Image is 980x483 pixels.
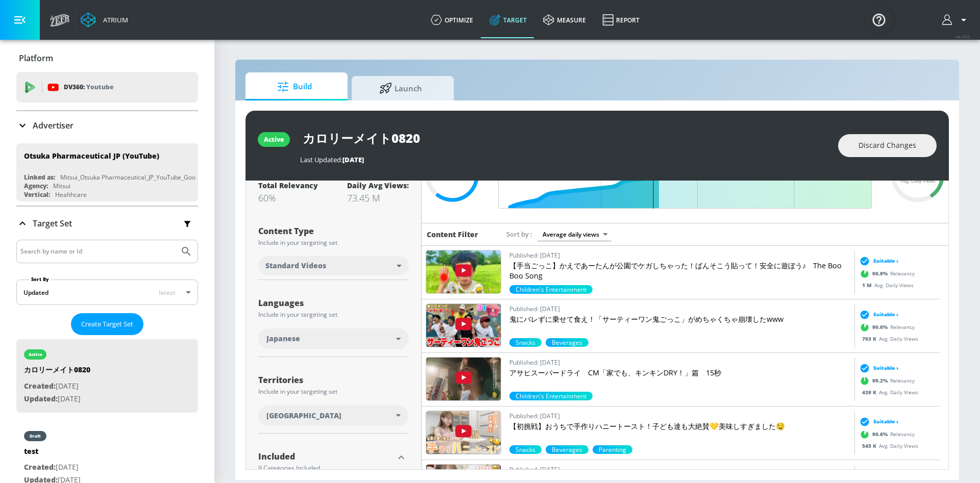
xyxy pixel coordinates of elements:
div: Healthcare [55,190,87,199]
p: Published: [DATE] [509,411,850,421]
div: Linked as: [24,173,55,182]
div: Total Relevancy [258,181,318,190]
p: Published: [DATE] [509,464,850,475]
span: Snacks [509,445,542,454]
span: Suitable › [873,418,898,425]
div: Agency: [24,182,48,190]
span: 439 K [862,388,879,395]
p: Youtube [86,82,113,92]
div: 50.0% [546,445,589,454]
span: Suitable › [873,364,898,372]
span: Japanese [266,334,300,344]
div: 9 Categories Included [258,465,394,471]
span: Children's Entertainment [509,285,593,294]
a: measure [535,2,594,38]
div: Avg. Daily Views [857,388,918,396]
div: 50.0% [593,445,632,454]
div: Atrium [99,15,128,24]
div: Average daily views [537,227,611,241]
input: Final Threshold [493,143,877,209]
span: Beverages [546,445,589,454]
span: Children's Entertainment [509,392,593,400]
img: B8Y8A0GlJMM [426,358,501,400]
div: active [29,352,42,357]
div: Japanese [258,328,409,349]
input: Search by name or Id [20,245,175,258]
span: [GEOGRAPHIC_DATA] [266,411,341,421]
span: Sort by [506,230,532,239]
span: 703 K [862,335,879,342]
span: Suitable › [873,311,898,318]
span: v 4.24.0 [955,34,970,39]
div: 73.45 M [347,192,409,204]
div: DV360: Youtube [16,72,198,103]
p: Target Set [33,218,72,229]
p: [DATE] [24,380,90,393]
span: 545 K [862,442,879,449]
div: Relevancy [857,373,915,388]
span: Create Target Set [81,318,133,330]
div: Relevancy [857,266,915,281]
div: Avg. Daily Views [857,335,918,342]
span: 99.2 % [872,377,890,385]
span: latest [159,288,176,297]
span: 1 M [862,281,874,288]
h6: Content Filter [427,230,478,239]
p: Published: [DATE] [509,357,850,368]
span: Created: [24,462,56,472]
div: Platform [16,44,198,72]
span: Discard Changes [859,139,916,152]
div: Include in your targeting set [258,389,409,395]
p: Advertiser [33,120,73,131]
div: Otsuka Pharmaceutical JP (YouTube) [24,151,159,161]
p: Published: [DATE] [509,303,850,314]
a: Published: [DATE]【初挑戦】おうちで手作りハニートースト！子ども達も大絶賛💛美味しすぎました🤤 [509,411,850,445]
div: Included [258,452,394,461]
div: Target Set [16,207,198,240]
div: 16.8% [509,392,593,400]
span: 90.6 % [872,430,890,438]
label: Sort By [29,276,51,283]
div: 60% [258,192,318,204]
a: Report [594,2,648,38]
div: 90.6% [509,445,542,454]
div: [GEOGRAPHIC_DATA] [258,405,409,426]
p: [DATE] [24,393,90,405]
div: Suitable › [857,363,898,373]
img: oLitmx6N3Io [426,250,501,293]
p: 【初挑戦】おうちで手作りハニートースト！子ども達も大絶賛💛美味しすぎました🤤 [509,421,850,431]
span: Updated: [24,394,58,403]
div: Daily Avg Views: [347,181,409,190]
div: Mitsui_Otsuka Pharmaceutical_JP_YouTube_GoogleAds [60,173,215,182]
span: Parenting [593,445,632,454]
img: ui_RtpXhuPw [426,304,501,347]
p: 鬼にバレずに乗せて食え！「サーティーワン鬼ごっこ」がめちゃくちゃ崩壊したwww [509,314,850,324]
span: Snacks [509,338,542,347]
button: Open Resource Center [865,5,893,34]
button: Create Target Set [71,313,143,335]
div: Suitable › [857,256,898,266]
div: Suitable › [857,309,898,319]
div: Avg. Daily Views [857,442,918,449]
a: Target [481,2,535,38]
div: Last Updated: [300,155,828,164]
div: Updated [23,288,48,297]
p: [DATE] [24,461,81,474]
div: Vertical: [24,190,50,199]
div: Relevancy [857,426,915,442]
div: カロリーメイト0820 [24,365,90,380]
span: Avg. Daily Views [900,179,936,184]
div: activeカロリーメイト0820Created:[DATE]Updated:[DATE] [16,339,198,413]
a: optimize [423,2,481,38]
div: Include in your targeting set [258,240,409,246]
div: Otsuka Pharmaceutical JP (YouTube)Linked as:Mitsui_Otsuka Pharmaceutical_JP_YouTube_GoogleAdsAgen... [16,143,198,201]
div: Advertiser [16,111,198,140]
span: 90.9 % [872,270,890,277]
div: Include in your targeting set [258,312,409,318]
p: DV360: [64,82,113,93]
div: Content Type [258,227,409,235]
a: Atrium [81,12,128,28]
span: Launch [362,76,439,100]
div: draft [30,434,41,439]
div: Territories [258,376,409,384]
